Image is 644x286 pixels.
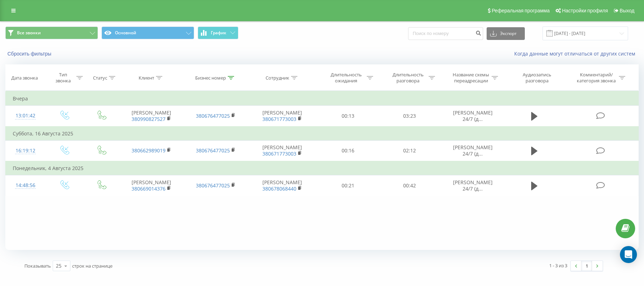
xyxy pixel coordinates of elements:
a: Когда данные могут отличаться от других систем [514,50,639,57]
td: Вчера [6,92,639,106]
div: Название схемы переадресации [452,72,490,84]
td: 00:21 [317,175,379,196]
td: Понедельник, 4 Августа 2025 [6,161,639,175]
span: Реферальная программа [492,8,550,13]
span: График [211,30,226,35]
td: 03:23 [379,106,441,127]
div: Длительность разговора [389,72,427,84]
div: Дата звонка [11,75,38,81]
span: строк на странице [72,263,112,269]
div: 1 - 3 из 3 [549,262,567,269]
a: 380676477025 [196,112,230,119]
button: График [198,27,238,39]
div: 25 [56,262,62,269]
span: Выход [620,8,634,13]
td: [PERSON_NAME] [119,175,184,196]
td: Суббота, 16 Августа 2025 [6,127,639,141]
div: Длительность ожидания [327,72,365,84]
td: 00:16 [317,140,379,161]
button: Сбросить фильтры [5,51,55,57]
a: 380662989019 [132,147,166,154]
div: Open Intercom Messenger [620,246,637,263]
input: Поиск по номеру [408,27,483,40]
span: [PERSON_NAME] 24/7 (д... [453,179,493,192]
td: 00:42 [379,175,441,196]
td: [PERSON_NAME] [248,140,317,161]
span: Все звонки [17,30,41,36]
div: 14:48:56 [13,179,38,192]
div: Бизнес номер [195,75,226,81]
span: Настройки профиля [562,8,608,13]
div: Статус [93,75,107,81]
a: 380676477025 [196,182,230,189]
span: [PERSON_NAME] 24/7 (д... [453,109,493,122]
button: Все звонки [5,27,98,39]
td: [PERSON_NAME] [119,106,184,127]
a: 380990827527 [132,116,166,122]
div: Сотрудник [266,75,289,81]
a: 380671773003 [262,116,296,122]
div: 13:01:42 [13,109,38,123]
div: 16:19:12 [13,144,38,158]
div: Тип звонка [51,72,75,84]
td: 00:13 [317,106,379,127]
a: 1 [581,261,592,271]
div: Аудиозапись разговора [514,72,560,84]
td: 02:12 [379,140,441,161]
td: [PERSON_NAME] [248,106,317,127]
div: Клиент [139,75,154,81]
div: Комментарий/категория звонка [576,72,617,84]
a: 380678068440 [262,185,296,192]
td: [PERSON_NAME] [248,175,317,196]
a: 380676477025 [196,147,230,154]
span: Показывать [24,263,51,269]
button: Экспорт [487,27,525,40]
a: 380669014376 [132,185,166,192]
a: 380671773003 [262,150,296,157]
span: [PERSON_NAME] 24/7 (д... [453,144,493,157]
button: Основной [101,27,194,39]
